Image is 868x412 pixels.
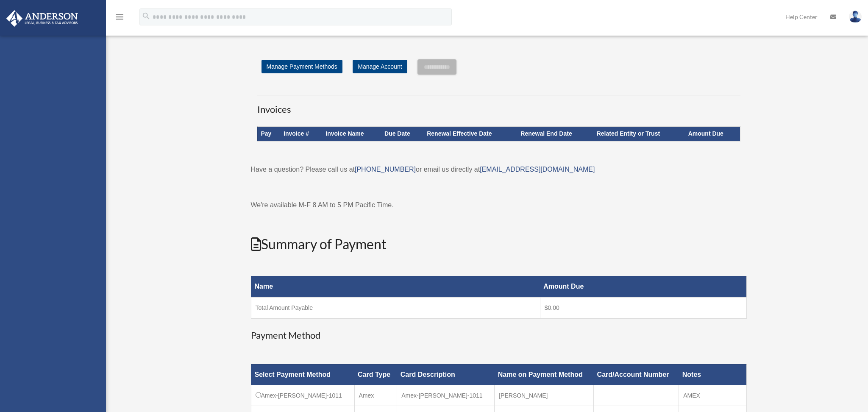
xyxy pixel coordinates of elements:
[480,166,595,173] a: [EMAIL_ADDRESS][DOMAIN_NAME]
[280,127,322,141] th: Invoice #
[251,235,747,254] h2: Summary of Payment
[685,127,740,141] th: Amount Due
[540,276,746,297] th: Amount Due
[397,385,495,406] td: Amex-[PERSON_NAME]-1011
[381,127,423,141] th: Due Date
[593,127,685,141] th: Related Entity or Trust
[354,364,397,385] th: Card Type
[251,329,747,342] h3: Payment Method
[251,364,354,385] th: Select Payment Method
[849,11,862,23] img: User Pic
[257,95,740,116] h3: Invoices
[251,276,540,297] th: Name
[353,60,407,73] a: Manage Account
[354,385,397,406] td: Amex
[495,385,594,406] td: [PERSON_NAME]
[251,297,540,318] td: Total Amount Payable
[679,385,746,406] td: AMEX
[495,364,594,385] th: Name on Payment Method
[114,15,125,22] a: menu
[251,164,747,175] p: Have a question? Please call us at or email us directly at
[251,199,747,211] p: We're available M-F 8 AM to 5 PM Pacific Time.
[355,166,416,173] a: [PHONE_NUMBER]
[257,127,280,141] th: Pay
[322,127,381,141] th: Invoice Name
[397,364,495,385] th: Card Description
[423,127,517,141] th: Renewal Effective Date
[142,11,151,21] i: search
[262,60,342,73] a: Manage Payment Methods
[517,127,593,141] th: Renewal End Date
[679,364,746,385] th: Notes
[540,297,746,318] td: $0.00
[114,12,125,22] i: menu
[594,364,679,385] th: Card/Account Number
[4,10,81,27] img: Anderson Advisors Platinum Portal
[251,385,354,406] td: Amex-[PERSON_NAME]-1011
